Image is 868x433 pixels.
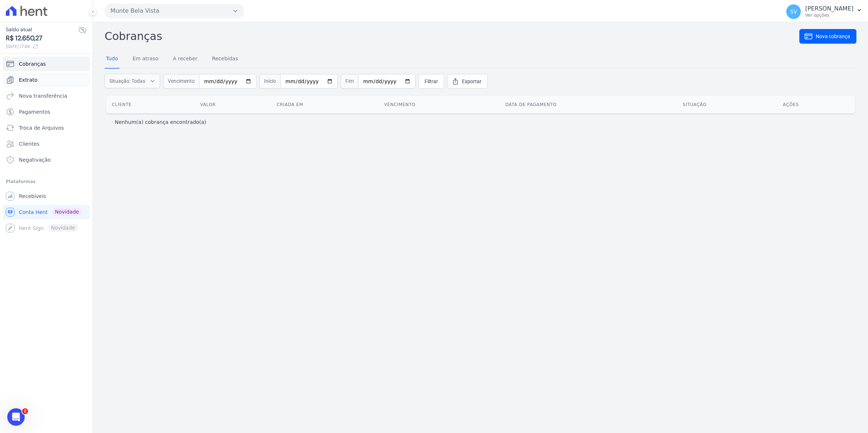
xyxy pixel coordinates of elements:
[790,9,797,14] span: SV
[3,153,90,167] a: Negativação
[3,105,90,119] a: Pagamentos
[6,177,87,186] div: Plataformas
[341,74,358,89] span: Fim
[19,209,48,216] span: Conta Hent
[3,89,90,103] a: Nova transferência
[6,26,78,33] span: Saldo atual
[799,29,856,44] a: Nova cobrança
[19,124,64,131] span: Troca de Arquivos
[163,74,199,89] span: Vencimento
[780,1,868,22] button: SV [PERSON_NAME] Ver opções
[106,96,194,113] th: Cliente
[677,96,777,113] th: Situação
[19,140,39,147] span: Clientes
[171,50,199,69] a: A receber
[3,205,90,219] a: Conta Hent Novidade
[816,33,850,40] span: Nova cobrança
[22,408,28,414] span: 2
[805,12,853,18] p: Ver opções
[19,108,50,116] span: Pagamentos
[462,78,482,85] span: Exportar
[19,156,51,163] span: Negativação
[52,208,82,216] span: Novidade
[425,78,438,85] span: Filtrar
[105,28,799,44] h2: Cobranças
[131,50,160,69] a: Em atraso
[378,96,499,113] th: Vencimento
[3,73,90,87] a: Extrato
[105,74,160,88] button: Situação: Todas
[19,92,67,100] span: Nova transferência
[105,4,244,18] button: Munte Bela Vista
[6,57,87,235] nav: Sidebar
[7,408,25,426] iframe: Intercom live chat
[271,96,378,113] th: Criada em
[3,189,90,203] a: Recebíveis
[19,76,37,84] span: Extrato
[777,96,855,113] th: Ações
[211,50,240,69] a: Recebidas
[19,193,46,200] span: Recebíveis
[259,74,280,89] span: Início
[6,43,78,50] span: [DATE] 17:49
[6,33,78,43] span: R$ 12.650,27
[105,50,119,69] a: Tudo
[805,5,853,12] p: [PERSON_NAME]
[19,60,46,68] span: Cobranças
[3,137,90,151] a: Clientes
[499,96,677,113] th: Data de pagamento
[418,74,444,89] a: Filtrar
[194,96,271,113] th: Valor
[115,118,206,126] p: Nenhum(a) cobrança encontrado(a)
[3,121,90,135] a: Troca de Arquivos
[109,77,145,85] span: Situação: Todas
[3,57,90,71] a: Cobranças
[447,74,488,89] a: Exportar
